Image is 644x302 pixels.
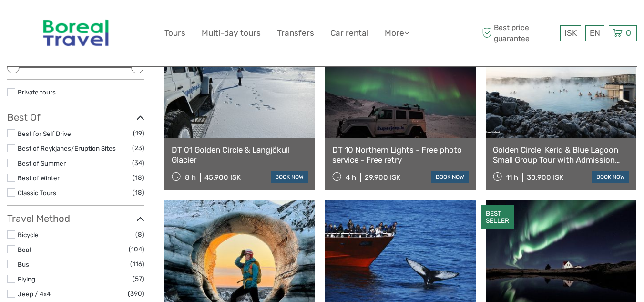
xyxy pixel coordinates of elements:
a: Classic Tours [18,189,56,197]
div: 45.900 ISK [204,173,241,182]
h3: Travel Method [7,213,144,224]
a: Private tours [18,88,56,96]
span: 11 h [506,173,518,182]
a: Tours [164,26,185,40]
div: BEST SELLER [481,205,514,229]
a: Golden Circle, Kerid & Blue Lagoon Small Group Tour with Admission Ticket [493,145,629,165]
span: (23) [132,143,144,154]
a: Best of Summer [18,159,66,167]
span: (57) [133,273,144,284]
button: Open LiveChat chat widget [110,15,121,26]
a: Best of Reykjanes/Eruption Sites [18,145,116,152]
span: (116) [130,259,144,270]
span: (18) [133,187,144,198]
a: Multi-day tours [202,26,261,40]
a: DT 01 Golden Circle & Langjökull Glacier [172,145,308,165]
a: Boat [18,246,31,253]
span: (19) [133,128,144,139]
a: Car rental [330,26,368,40]
span: (104) [129,244,144,255]
a: DT 10 Northern Lights - Free photo service - Free retry [332,145,469,165]
a: Best for Self Drive [18,130,71,137]
span: 0 [624,28,633,38]
div: 30.900 ISK [527,173,563,182]
span: (8) [135,229,144,240]
a: Jeep / 4x4 [18,290,51,298]
span: 8 h [185,173,196,182]
h3: Best Of [7,112,144,123]
img: 346-854fea8c-10b9-4d52-aacf-0976180d9f3a_logo_big.jpg [37,7,115,59]
a: Flying [18,275,35,283]
span: (18) [133,172,144,183]
a: Bus [18,260,29,268]
a: book now [592,171,629,183]
span: (390) [128,288,144,299]
a: More [385,26,409,40]
div: 29.900 ISK [365,173,400,182]
div: EN [585,25,604,41]
a: Transfers [277,26,314,40]
p: We're away right now. Please check back later! [13,17,108,24]
span: Best price guarantee [480,22,558,43]
span: (34) [132,157,144,168]
a: Bicycle [18,231,39,239]
span: ISK [564,28,577,38]
a: book now [431,171,469,183]
a: book now [271,171,308,183]
span: 4 h [346,173,356,182]
a: Best of Winter [18,174,60,182]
